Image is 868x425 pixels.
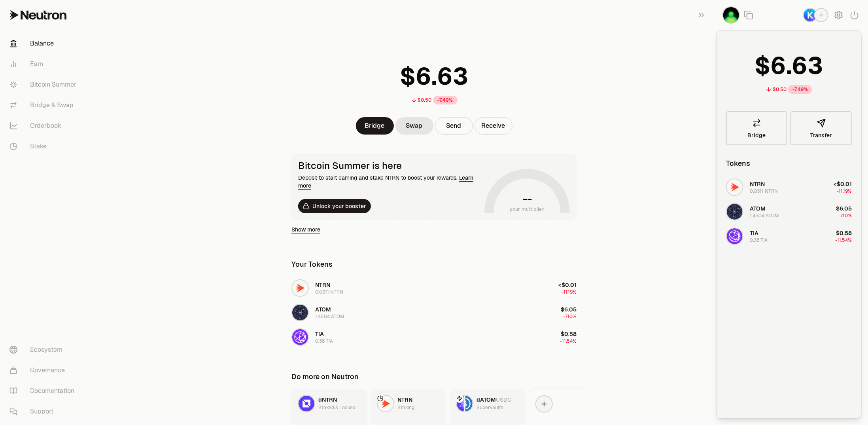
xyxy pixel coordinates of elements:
[3,136,85,157] a: Stake
[3,401,85,422] a: Support
[804,9,817,21] img: Keplr
[318,396,337,403] span: dNTRN
[291,259,333,270] div: Your Tokens
[292,329,308,345] img: TIA Logo
[810,133,832,138] span: Transfer
[722,6,740,24] button: Cosmos
[315,338,333,344] div: 0.38 TIA
[435,117,473,135] button: Send
[292,280,308,296] img: NTRN Logo
[298,160,481,171] div: Bitcoin Summer is here
[723,7,739,23] img: Cosmos
[727,179,743,195] img: NTRN Logo
[561,306,577,313] span: $6.05
[287,325,581,349] button: TIA LogoTIA0.38 TIA$0.58-11.54%
[773,86,787,93] div: $0.50
[562,289,577,295] span: -11.19%
[835,237,852,243] span: -11.54%
[3,95,85,116] a: Bridge & Swap
[836,205,852,212] span: $6.05
[477,404,503,412] div: Supervaults
[378,396,393,412] img: NTRN Logo
[726,111,787,145] a: Bridge
[748,133,766,138] span: Bridge
[750,230,758,237] span: TIA
[750,188,778,194] div: 0.0311 NTRN
[298,174,481,190] div: Deposit to start earning and stake NTRN to boost your rewards.
[315,281,330,288] span: NTRN
[291,371,359,382] div: Do more on Neutron
[298,199,371,213] button: Unlock your booster
[563,313,577,320] span: -7.10%
[790,111,852,145] button: Transfer
[750,180,765,188] span: NTRN
[750,205,766,212] span: ATOM
[315,289,343,295] div: 0.0311 NTRN
[318,404,356,412] div: Staked & Locked
[477,396,496,403] span: dATOM
[838,212,852,219] span: -7.10%
[287,301,581,324] button: ATOM LogoATOM1.4504 ATOM$6.05-7.10%
[750,212,779,219] div: 1.4504 ATOM
[475,117,512,135] button: Receive
[721,224,857,248] button: TIA LogoTIA0.38 TIA$0.58-11.54%
[726,158,750,169] div: Tokens
[3,33,85,54] a: Balance
[395,117,433,135] a: Swap
[560,338,577,344] span: -11.54%
[315,330,324,338] span: TIA
[433,96,458,104] div: -7.49%
[561,330,577,338] span: $0.58
[397,396,412,403] span: NTRN
[292,305,308,321] img: ATOM Logo
[837,188,852,194] span: -11.19%
[465,396,473,412] img: USDC Logo
[496,396,511,403] span: USDC
[418,97,432,103] div: $0.50
[803,8,828,22] button: Keplr
[3,381,85,401] a: Documentation
[356,117,394,135] a: Bridge
[721,175,857,199] button: NTRN LogoNTRN0.0311 NTRN<$0.01-11.19%
[3,360,85,381] a: Governance
[3,116,85,136] a: Orderbook
[291,226,320,233] a: Show more
[3,54,85,74] a: Earn
[788,85,812,94] div: -7.49%
[721,200,857,224] button: ATOM LogoATOM1.4504 ATOM$6.05-7.10%
[750,237,768,243] div: 0.38 TIA
[836,230,852,237] span: $0.58
[523,193,532,205] h1: --
[315,313,344,320] div: 1.4504 ATOM
[287,276,581,300] button: NTRN LogoNTRN0.0311 NTRN<$0.01-11.19%
[299,396,314,412] img: dNTRN Logo
[727,204,743,220] img: ATOM Logo
[457,396,464,412] img: dATOM Logo
[558,281,577,288] span: <$0.01
[397,404,414,412] div: Staking
[727,228,743,244] img: TIA Logo
[315,306,331,313] span: ATOM
[834,180,852,188] span: <$0.01
[3,74,85,95] a: Bitcoin Summer
[3,340,85,360] a: Ecosystem
[510,205,545,213] span: your multiplier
